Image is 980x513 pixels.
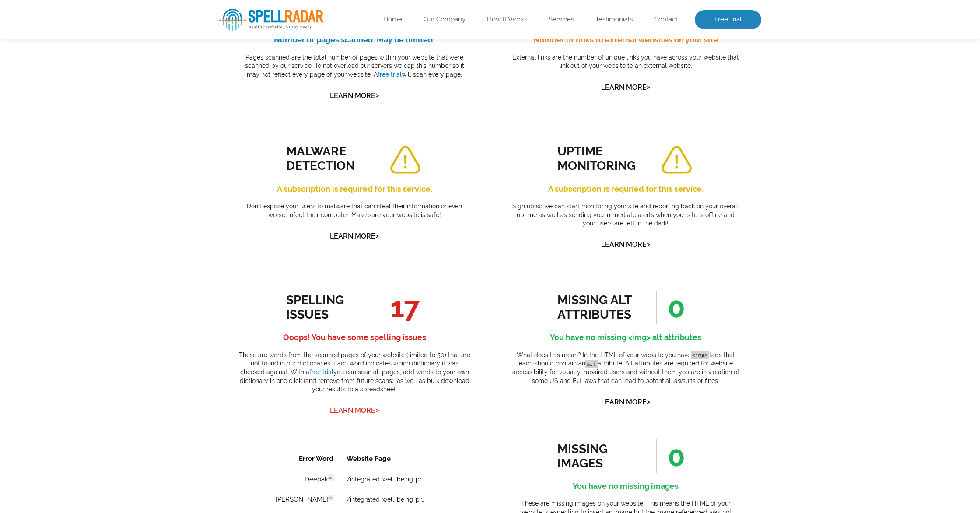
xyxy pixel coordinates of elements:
[80,93,152,108] a: Get Free Trial
[660,146,693,174] img: alert
[286,144,365,173] div: malware detection
[90,127,96,134] span: en
[510,33,742,47] h4: Number of links to external websites on your site
[595,15,633,24] a: Testimonials
[108,109,189,116] a: /blog/when-the-ego-wont-let-go-the-hidden-saboteur-in-family-business-succession
[108,28,189,35] a: /integrated-well-being-program
[647,396,650,408] span: >
[90,168,96,174] span: en
[23,183,101,202] td: neuropathways
[379,291,420,324] span: 17
[330,232,379,240] a: Learn More>
[23,62,101,81] td: [PERSON_NAME]
[108,169,151,176] a: /rising-leaders
[90,188,96,194] span: en
[601,83,650,91] a: Learn More>
[4,67,227,73] span: Want to view
[510,330,742,344] h4: You have no missing <img> alt attributes
[131,245,149,254] a: Next
[238,202,470,219] p: Don’t expose your users to malware that can steal their information or even worse, infect their c...
[510,351,742,385] p: What does this mean? In the HTML of your website you have tags that each should contain an attrib...
[108,149,165,156] a: /personal-coaching
[654,15,678,24] a: Contact
[23,102,101,122] td: Kwek
[108,129,112,136] a: /
[102,1,209,21] th: Website Page
[1,1,84,21] th: Broken Link
[375,404,379,416] span: >
[23,42,101,61] td: [PERSON_NAME]
[238,53,470,79] p: Pages scanned are the total number of pages within your website that were scanned by our service....
[647,238,650,250] span: >
[691,351,709,359] code: <img>
[487,15,527,24] a: How It Works
[219,9,324,31] img: SpellRadar
[330,406,379,415] a: Learn More>
[510,53,742,70] p: External links are the number of unique links you have across your website that link out of your ...
[90,47,96,53] span: en
[286,293,365,322] div: spelling issues
[108,88,126,95] a: /team
[510,202,742,228] p: Sign up so we can start monitoring your site and reporting back on your overall uptime as well as...
[656,291,685,324] span: 0
[389,146,421,174] img: alert
[647,81,650,93] span: >
[330,91,379,100] a: Learn More>
[4,67,227,84] h3: All Results?
[375,230,379,242] span: >
[238,33,470,47] h4: Number of pages scanned. May be limited.
[238,182,470,196] h4: A subscription is required for this service.
[90,148,96,154] span: en
[549,15,574,24] a: Services
[23,82,101,102] td: [PERSON_NAME]
[585,360,598,368] code: alt
[601,398,650,406] a: Learn More>
[601,240,650,249] a: Learn More>
[90,87,96,93] span: en
[23,123,101,142] td: [PERSON_NAME]
[557,442,637,471] div: missing images
[378,71,402,78] a: free trial
[656,439,685,473] span: 0
[423,15,465,24] a: Our Company
[90,27,96,33] span: en
[238,351,470,394] p: These are words from the scanned pages of your website (limited to 50) that are not found in our ...
[383,15,402,24] a: Home
[119,245,126,254] a: 2
[108,189,186,196] a: /blog/the-power-of-habits
[108,68,189,75] a: /blog/embracing-future-skills-in-family-business-a-[PERSON_NAME]-hbl-inspired-perspective
[105,245,113,254] a: 1
[91,28,159,35] a: /100-club-power-lunch
[309,369,333,376] a: free trial
[510,479,742,493] h4: You have no missing images
[23,163,101,182] td: blindspots
[23,1,101,21] th: Error Word
[23,143,101,162] td: [PERSON_NAME]
[112,125,119,134] a: 1
[90,107,96,113] span: en
[74,28,78,35] a: /
[510,182,742,196] h4: A subscription is requried for this service.
[238,330,470,344] h4: Ooops! You have some spelling issues
[695,10,761,29] a: Free Trial
[557,144,637,173] div: uptime monitoring
[375,89,379,102] span: >
[557,293,637,322] div: missing alt attributes
[23,22,101,41] td: Deepak
[85,1,185,21] th: Website Page
[108,48,189,55] a: /integrated-well-being-program
[90,67,96,73] span: en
